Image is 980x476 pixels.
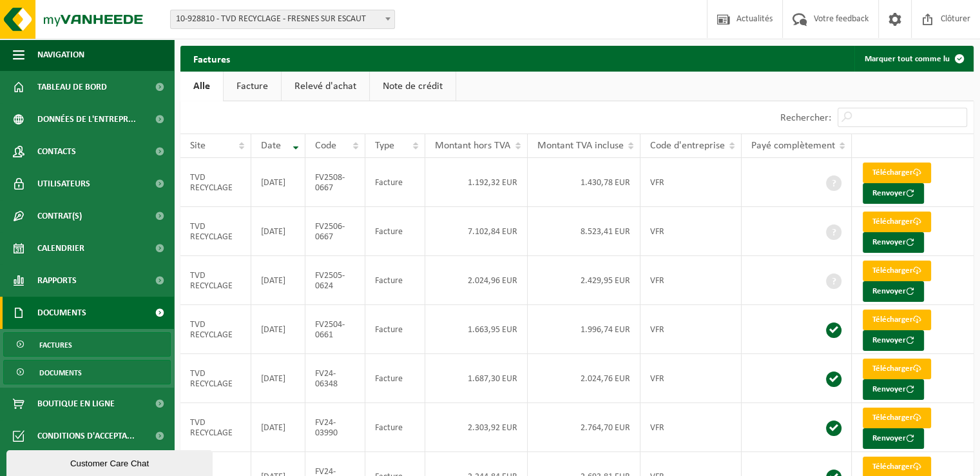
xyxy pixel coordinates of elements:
span: Conditions d'accepta... [37,420,135,452]
button: Renvoyer [863,281,924,302]
td: FV2504-0661 [305,305,365,354]
td: [DATE] [251,207,305,256]
a: Télécharger [863,163,931,183]
td: [DATE] [251,305,305,354]
td: TVD RECYCLAGE [180,158,251,207]
a: Documents [3,360,171,384]
button: Renvoyer [863,183,924,204]
span: Documents [39,361,82,385]
span: 10-928810 - TVD RECYCLAGE - FRESNES SUR ESCAUT [171,10,394,28]
button: Renvoyer [863,379,924,400]
td: VFR [640,305,742,354]
td: VFR [640,207,742,256]
a: Factures [3,332,171,357]
a: Télécharger [863,212,931,232]
td: [DATE] [251,158,305,207]
span: Navigation [37,39,84,71]
td: [DATE] [251,403,305,452]
td: 7.102,84 EUR [425,207,528,256]
button: Renvoyer [863,428,924,449]
td: 2.024,76 EUR [528,354,640,403]
a: Télécharger [863,408,931,428]
span: Code [315,141,336,151]
td: 2.024,96 EUR [425,256,528,305]
a: Télécharger [863,359,931,379]
a: Facture [224,72,281,101]
td: [DATE] [251,354,305,403]
button: Marquer tout comme lu [854,46,972,72]
td: 1.996,74 EUR [528,305,640,354]
td: FV24-06348 [305,354,365,403]
td: 1.663,95 EUR [425,305,528,354]
span: Code d'entreprise [650,141,725,151]
span: Utilisateurs [37,168,90,200]
td: Facture [365,158,425,207]
span: Contacts [37,135,76,168]
a: Note de crédit [370,72,456,101]
td: 8.523,41 EUR [528,207,640,256]
span: Site [190,141,206,151]
td: Facture [365,354,425,403]
td: VFR [640,158,742,207]
td: 2.764,70 EUR [528,403,640,452]
td: 2.303,92 EUR [425,403,528,452]
td: 2.429,95 EUR [528,256,640,305]
td: FV2508-0667 [305,158,365,207]
span: Montant TVA incluse [537,141,624,151]
td: TVD RECYCLAGE [180,354,251,403]
td: Facture [365,403,425,452]
td: 1.687,30 EUR [425,354,528,403]
span: Factures [39,333,72,357]
td: Facture [365,207,425,256]
td: 1.192,32 EUR [425,158,528,207]
td: VFR [640,256,742,305]
span: Documents [37,297,86,329]
span: Boutique en ligne [37,388,115,420]
td: 1.430,78 EUR [528,158,640,207]
iframe: chat widget [6,448,215,476]
span: Date [261,141,281,151]
a: Alle [180,72,223,101]
a: Relevé d'achat [282,72,369,101]
td: VFR [640,403,742,452]
span: Tableau de bord [37,71,107,103]
a: Télécharger [863,261,931,281]
span: Données de l'entrepr... [37,103,136,135]
span: Rapports [37,264,77,297]
span: Type [375,141,394,151]
td: VFR [640,354,742,403]
span: Payé complètement [751,141,835,151]
td: TVD RECYCLAGE [180,305,251,354]
td: [DATE] [251,256,305,305]
td: Facture [365,305,425,354]
a: Télécharger [863,310,931,330]
span: Calendrier [37,232,84,264]
span: Montant hors TVA [435,141,510,151]
td: TVD RECYCLAGE [180,207,251,256]
h2: Factures [180,46,243,71]
button: Renvoyer [863,330,924,351]
td: FV24-03990 [305,403,365,452]
td: FV2505-0624 [305,256,365,305]
td: TVD RECYCLAGE [180,403,251,452]
td: TVD RECYCLAGE [180,256,251,305]
span: Contrat(s) [37,200,82,232]
span: 10-928810 - TVD RECYCLAGE - FRESNES SUR ESCAUT [170,10,395,29]
button: Renvoyer [863,232,924,253]
td: Facture [365,256,425,305]
label: Rechercher: [780,113,831,123]
td: FV2506-0667 [305,207,365,256]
